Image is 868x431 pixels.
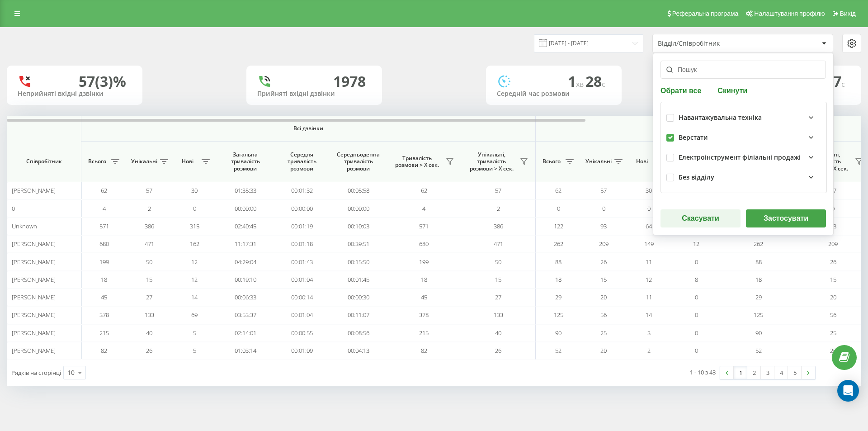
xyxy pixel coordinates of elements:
span: 18 [755,275,762,284]
span: 209 [599,240,609,248]
span: 0 [12,204,15,213]
span: 2 [148,204,151,213]
span: 82 [421,346,427,355]
td: 00:01:18 [274,235,330,253]
td: 00:00:00 [217,199,274,217]
span: 29 [755,293,762,301]
span: Співробітник [14,158,73,165]
span: 88 [555,258,561,266]
span: 69 [191,311,198,319]
span: 12 [693,240,699,248]
span: 62 [555,186,561,194]
span: 57 [600,186,607,194]
span: 20 [830,293,836,301]
span: 45 [421,293,427,301]
span: 571 [419,222,429,230]
td: 00:01:04 [274,306,330,324]
span: 11 [646,293,652,301]
span: 3 [647,329,651,337]
div: Без відділу [679,174,714,181]
span: 26 [600,258,607,266]
span: 0 [557,204,560,213]
span: [PERSON_NAME] [12,275,56,284]
span: 90 [755,329,762,337]
span: 14 [646,311,652,319]
input: Пошук [660,61,826,79]
td: 04:29:04 [217,253,274,270]
div: 1 - 10 з 43 [690,368,716,377]
span: 15 [146,275,152,284]
span: 18 [421,275,427,284]
div: Навантажувальна техніка [679,114,762,122]
span: 262 [554,240,563,248]
td: 00:00:00 [274,199,330,217]
span: 262 [754,240,763,248]
span: 0 [695,311,698,319]
span: 18 [101,275,107,284]
span: хв [576,79,585,89]
span: 122 [554,222,563,230]
span: 27 [146,293,152,301]
span: 215 [419,329,429,337]
span: Всього [86,158,108,165]
span: 40 [495,329,501,337]
span: 20 [600,346,607,355]
div: Неприйняті вхідні дзвінки [18,90,132,98]
span: 5 [193,329,196,337]
span: Рядків на сторінці [11,369,61,377]
span: 680 [419,240,429,248]
span: 12 [646,275,652,284]
span: 209 [828,240,838,248]
td: 00:01:45 [330,271,387,289]
a: 2 [747,366,761,379]
span: 386 [145,222,154,230]
span: 133 [494,311,503,319]
span: 26 [830,258,836,266]
span: Унікальні, тривалість розмови > Х сек. [466,151,517,172]
span: 45 [101,293,107,301]
span: 50 [495,258,501,266]
span: Тривалість розмови > Х сек. [391,155,443,169]
span: 15 [600,275,607,284]
td: 00:01:09 [274,342,330,360]
span: 30 [646,186,652,194]
td: 00:00:14 [274,289,330,306]
span: [PERSON_NAME] [12,311,56,319]
span: 215 [99,329,109,337]
span: 0 [602,204,605,213]
span: 27 [495,293,501,301]
td: 00:00:00 [330,199,387,217]
span: 82 [101,346,107,355]
span: [PERSON_NAME] [12,186,56,194]
span: 52 [755,346,762,355]
span: 52 [555,346,561,355]
span: Реферальна програма [672,10,739,17]
span: 28 [585,71,605,91]
td: 00:01:43 [274,253,330,270]
span: 17 [825,71,845,91]
td: 02:40:45 [217,218,274,235]
span: Вихід [840,10,856,17]
span: 64 [646,222,652,230]
a: 3 [761,366,774,379]
span: 8 [695,275,698,284]
span: 315 [190,222,199,230]
div: Верстати [679,134,708,142]
td: 00:04:13 [330,342,387,360]
span: 15 [830,275,836,284]
span: 14 [191,293,198,301]
span: [PERSON_NAME] [12,240,56,248]
span: 20 [830,346,836,355]
span: Унікальні [585,158,612,165]
span: 386 [494,222,503,230]
td: 00:10:03 [330,218,387,235]
span: Всі дзвінки [108,125,509,132]
span: 4 [103,204,106,213]
span: 62 [421,186,427,194]
td: 00:00:55 [274,324,330,342]
a: 1 [734,366,747,379]
span: 5 [193,346,196,355]
td: 00:19:10 [217,271,274,289]
span: 0 [695,293,698,301]
div: 57 (3)% [79,73,126,90]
